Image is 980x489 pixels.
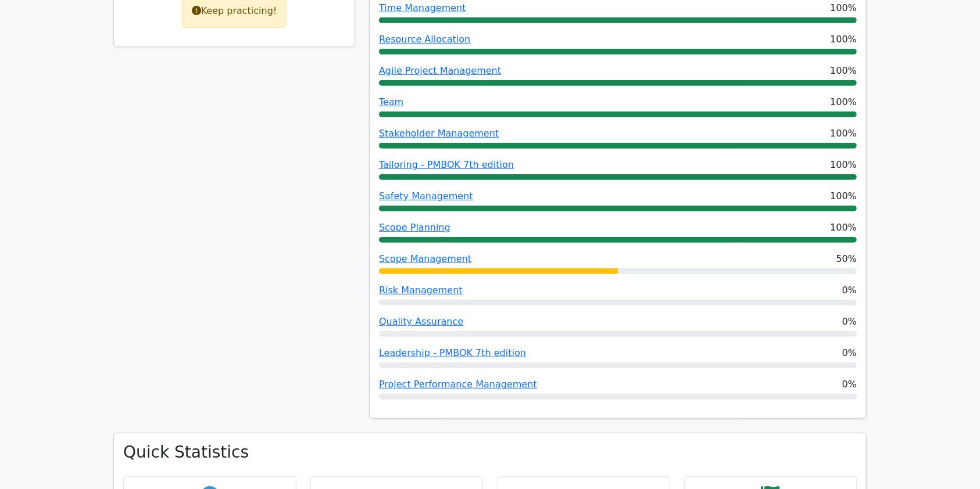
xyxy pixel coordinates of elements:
[379,96,403,107] a: Team
[379,379,537,390] a: Project Performance Management
[830,189,857,203] span: 100%
[379,222,450,233] a: Scope Planning
[379,34,470,45] a: Resource Allocation
[379,2,466,13] a: Time Management
[123,443,857,462] h3: Quick Statistics
[379,128,499,139] a: Stakeholder Management
[830,95,857,109] span: 100%
[830,64,857,78] span: 100%
[842,315,857,329] span: 0%
[379,347,526,358] a: Leadership - PMBOK 7th edition
[830,221,857,235] span: 100%
[842,377,857,391] span: 0%
[379,253,471,264] a: Scope Management
[379,285,463,296] a: Risk Management
[379,316,463,327] a: Quality Assurance
[830,1,857,15] span: 100%
[830,127,857,141] span: 100%
[842,346,857,360] span: 0%
[830,33,857,46] span: 100%
[836,252,857,266] span: 50%
[842,283,857,297] span: 0%
[379,65,501,76] a: Agile Project Management
[830,158,857,172] span: 100%
[379,190,473,202] a: Safety Management
[379,159,514,170] a: Tailoring - PMBOK 7th edition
